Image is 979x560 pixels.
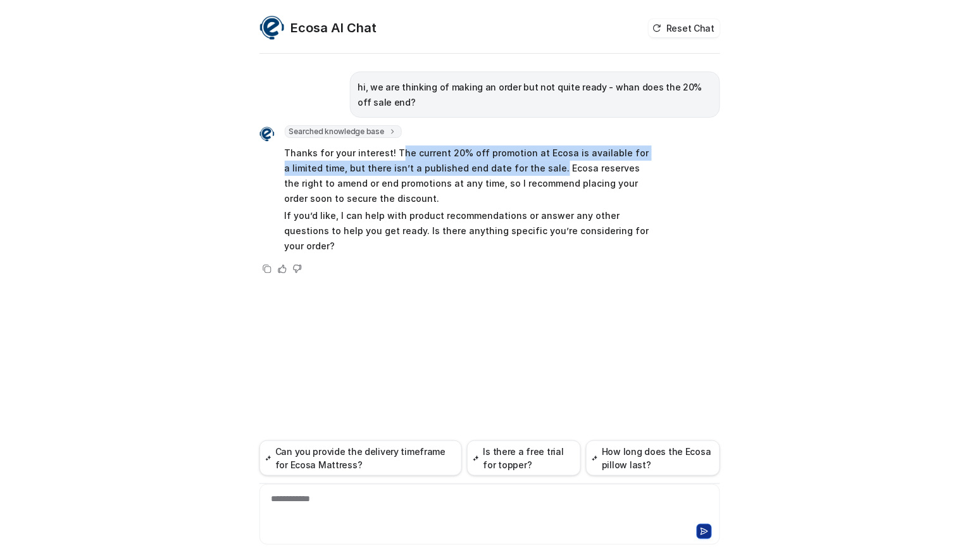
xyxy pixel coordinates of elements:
p: hi, we are thinking of making an order but not quite ready - whan does the 20% off sale end? [358,80,712,110]
img: Widget [259,15,285,40]
h2: Ecosa AI Chat [291,19,377,37]
img: Widget [259,127,275,142]
span: Searched knowledge base [285,125,402,138]
button: Is there a free trial for topper? [467,440,580,476]
button: Reset Chat [649,19,720,37]
button: How long does the Ecosa pillow last? [586,440,720,476]
button: Can you provide the delivery timeframe for Ecosa Mattress? [259,440,463,476]
p: If you’d like, I can help with product recommendations or answer any other questions to help you ... [285,208,655,254]
p: Thanks for your interest! The current 20% off promotion at Ecosa is available for a limited time,... [285,146,655,206]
